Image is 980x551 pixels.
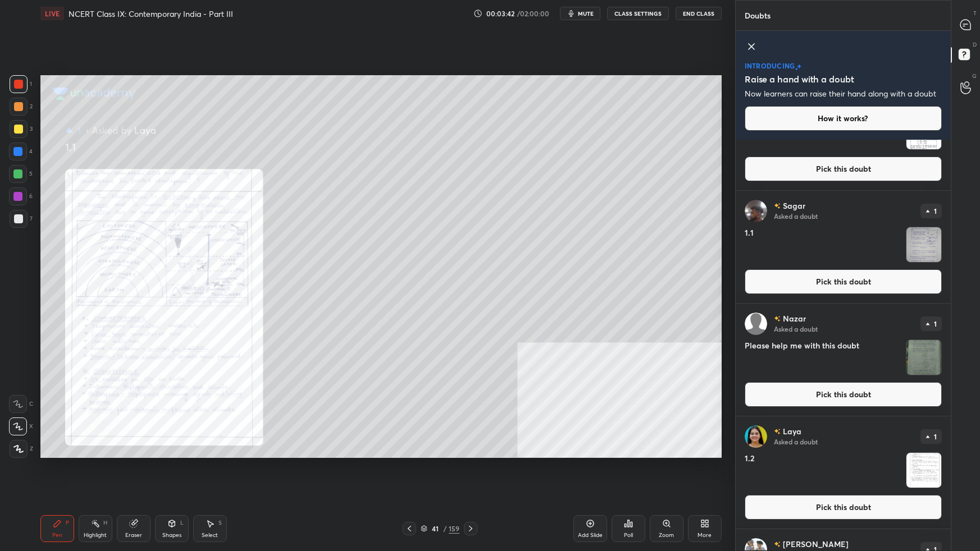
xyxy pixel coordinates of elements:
[430,525,441,532] div: 41
[973,9,977,17] p: T
[745,157,942,181] button: Pick this doubt
[624,532,633,538] div: Poll
[934,208,937,214] p: 1
[659,532,674,538] div: Zoom
[774,324,818,333] p: Asked a doubt
[9,187,33,205] div: 6
[69,8,233,19] h4: NCERT Class IX: Contemporary India - Part III
[578,10,594,17] span: mute
[906,340,941,375] img: 175971800231BB3U.JPEG
[745,106,942,131] button: How it works?
[745,227,901,263] h4: 1.1
[774,541,781,548] img: no-rating-badge.077c3623.svg
[774,203,781,209] img: no-rating-badge.077c3623.svg
[202,532,218,538] div: Select
[745,339,901,375] h4: Please help me with this doubt
[698,532,712,538] div: More
[783,314,806,323] p: Nazar
[40,7,64,20] div: LIVE
[578,532,603,538] div: Add Slide
[736,140,951,550] div: grid
[443,525,446,532] div: /
[10,440,33,458] div: Z
[934,320,937,327] p: 1
[745,425,767,448] img: 3
[103,520,107,526] div: H
[736,1,780,30] p: Doubts
[745,88,936,99] p: Now learners can raise their hand along with a doubt
[9,395,33,413] div: C
[162,532,181,538] div: Shapes
[9,143,33,160] div: 4
[84,532,107,538] div: Highlight
[774,316,781,322] img: no-rating-badge.077c3623.svg
[934,433,937,440] p: 1
[774,212,818,221] p: Asked a doubt
[560,7,600,20] button: mute
[745,452,901,488] h4: 1.2
[449,524,459,534] div: 159
[745,200,767,222] img: 0363e219e058495cbd4d58e7b29c715b.jpg
[906,453,941,488] img: 17597179997KQU8J.jpg
[180,520,184,526] div: L
[906,227,941,262] img: 1759717982KE09YG.JPEG
[9,165,33,183] div: 5
[52,532,62,538] div: Pen
[774,429,781,435] img: no-rating-badge.077c3623.svg
[783,540,849,549] p: [PERSON_NAME]
[66,520,69,526] div: P
[10,98,33,116] div: 2
[10,120,33,138] div: 3
[676,7,722,20] button: End Class
[745,72,854,86] h5: Raise a hand with a doubt
[783,201,805,210] p: Sagar
[9,417,33,435] div: X
[783,427,801,436] p: Laya
[795,67,798,71] img: small-star.76a44327.svg
[745,495,942,520] button: Pick this doubt
[973,40,977,49] p: D
[218,520,222,526] div: S
[607,7,669,20] button: CLASS SETTINGS
[972,72,977,80] p: G
[10,75,32,93] div: 1
[125,532,142,538] div: Eraser
[745,269,942,294] button: Pick this doubt
[745,62,795,69] p: introducing
[745,313,767,335] img: default.png
[774,437,818,446] p: Asked a doubt
[797,64,801,69] img: large-star.026637fe.svg
[745,382,942,407] button: Pick this doubt
[10,210,33,228] div: 7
